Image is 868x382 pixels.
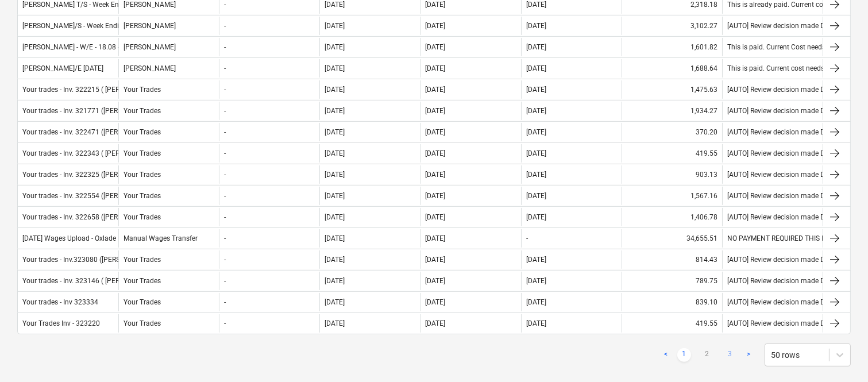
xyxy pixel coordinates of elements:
div: - [224,128,226,136]
div: [DATE] [325,213,345,221]
div: Your Trades [118,314,219,333]
div: [DATE] [426,1,446,9]
div: Your Trades [118,123,219,141]
div: - [224,192,226,200]
div: [DATE] [325,298,345,306]
div: [DATE] [325,256,345,264]
div: [DATE] [526,277,546,285]
div: - [224,1,226,9]
div: [DATE] [325,1,345,9]
div: [DATE] [526,64,546,72]
div: Your trades - Inv. 321771 ([PERSON_NAME]) [22,107,158,115]
div: - [526,234,528,242]
div: [DATE] [526,86,546,94]
div: [DATE] [526,22,546,30]
div: Your trades - Inv. 322215 ( [PERSON_NAME]) [22,86,160,94]
div: [DATE] [426,128,446,136]
div: [DATE] [325,234,345,242]
div: [DATE] [426,192,446,200]
div: [DATE] [426,43,446,51]
div: Your trades - Inv. 323146 ( [PERSON_NAME] & [PERSON_NAME]) [22,277,219,285]
div: [DATE] [325,107,345,115]
div: [DATE] [325,277,345,285]
div: [DATE] [325,149,345,157]
div: [DATE] [526,171,546,179]
div: [DATE] [426,171,446,179]
div: - [224,43,226,51]
div: Your Trades [118,102,219,120]
div: [DATE] [426,277,446,285]
div: 34,655.51 [622,229,722,248]
div: [DATE] [325,43,345,51]
div: [PERSON_NAME] T/S - Week Ending [DATE] [22,1,155,9]
a: Page 1 is your current page [677,348,691,362]
div: [DATE] [426,22,446,30]
div: [DATE] [426,86,446,94]
div: Your Trades [118,187,219,205]
div: - [224,298,226,306]
div: [DATE] [526,192,546,200]
div: - [224,213,226,221]
div: - [224,107,226,115]
div: - [224,256,226,264]
div: [DATE] [325,86,345,94]
div: Your Trades [118,272,219,290]
div: [PERSON_NAME]/E [DATE] [22,64,103,72]
div: - [224,64,226,72]
a: Previous page [659,348,673,362]
div: [DATE] [325,171,345,179]
div: [DATE] [526,107,546,115]
div: 3,102.27 [622,17,722,35]
div: 789.75 [622,272,722,290]
div: [PERSON_NAME]/S - Week Ending [DATE] [22,22,149,30]
div: 1,601.82 [622,38,722,56]
div: [PERSON_NAME] [118,17,219,35]
div: - [224,171,226,179]
a: Page 3 [723,348,737,362]
div: 370.20 [622,123,722,141]
div: [DATE] [426,319,446,327]
a: Page 2 [700,348,714,362]
div: [DATE] [426,213,446,221]
div: - [224,234,226,242]
div: Your trades - Inv. 322325 ([PERSON_NAME]) [22,171,158,179]
div: [PERSON_NAME] [118,38,219,56]
div: Your Trades [118,80,219,99]
div: [DATE] Wages Upload - Oxlade Drive [22,234,133,242]
div: [DATE] [526,1,546,9]
div: Your trades - Inv.323080 ([PERSON_NAME]) [22,256,156,264]
div: [DATE] [426,107,446,115]
div: - [224,86,226,94]
iframe: Chat Widget [811,327,868,382]
div: 814.43 [622,250,722,269]
div: Your Trades [118,144,219,163]
div: [DATE] [426,298,446,306]
div: [DATE] [325,22,345,30]
div: 903.13 [622,165,722,184]
div: 1,406.78 [622,208,722,226]
div: [DATE] [325,319,345,327]
div: Your trades - Inv. 322554 ([PERSON_NAME]) [22,192,158,200]
div: [DATE] [526,43,546,51]
div: [DATE] [325,128,345,136]
div: Your Trades [118,165,219,184]
div: Your trades - Inv 323334 [22,298,98,306]
div: [DATE] [426,234,446,242]
div: 419.55 [622,144,722,163]
div: [DATE] [526,213,546,221]
div: [PERSON_NAME] [118,59,219,78]
div: [DATE] [526,319,546,327]
div: 839.10 [622,293,722,311]
div: Your Trades Inv - 323220 [22,319,100,327]
div: Manual Wages Transfer [118,229,219,248]
div: - [224,277,226,285]
a: Next page [742,348,755,362]
div: Your Trades [118,250,219,269]
div: [DATE] [526,128,546,136]
div: 419.55 [622,314,722,333]
div: [DATE] [526,298,546,306]
div: - [224,149,226,157]
div: 1,567.16 [622,187,722,205]
div: [DATE] [426,149,446,157]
